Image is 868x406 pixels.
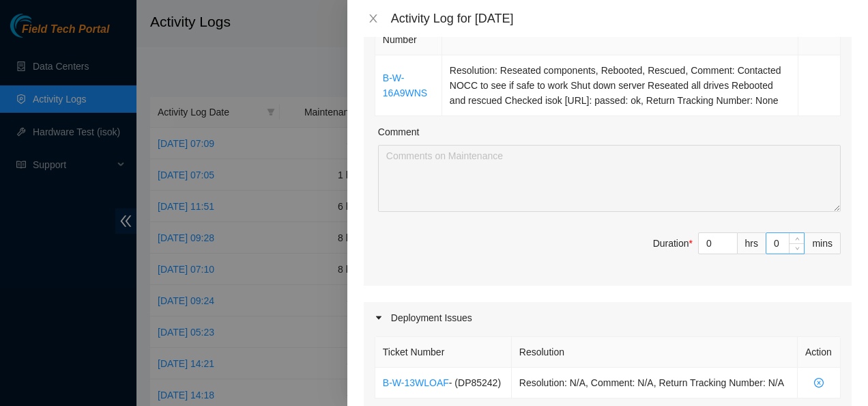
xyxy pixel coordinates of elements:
[391,11,852,26] div: Activity Log for [DATE]
[375,337,512,368] th: Ticket Number
[805,232,841,254] div: mins
[653,236,693,251] div: Duration
[383,72,427,98] a: B-W-16A9WNS
[368,13,379,24] span: close
[512,368,798,398] td: Resolution: N/A, Comment: N/A, Return Tracking Number: N/A
[805,378,833,388] span: close-circle
[793,234,801,243] span: up
[449,377,501,388] span: - ( DP85242 )
[512,337,798,368] th: Resolution
[383,377,449,388] a: B-W-13WLOAF
[375,314,383,322] span: caret-right
[378,124,420,139] label: Comment
[364,302,852,334] div: Deployment Issues
[364,12,383,25] button: Close
[442,55,798,116] td: Resolution: Reseated components, Rebooted, Rescued, Comment: Contacted NOCC to see if safe to wor...
[793,245,801,253] span: down
[378,145,841,212] textarea: Comment
[789,243,804,254] span: Decrease Value
[789,233,804,243] span: Increase Value
[798,337,841,368] th: Action
[738,232,766,254] div: hrs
